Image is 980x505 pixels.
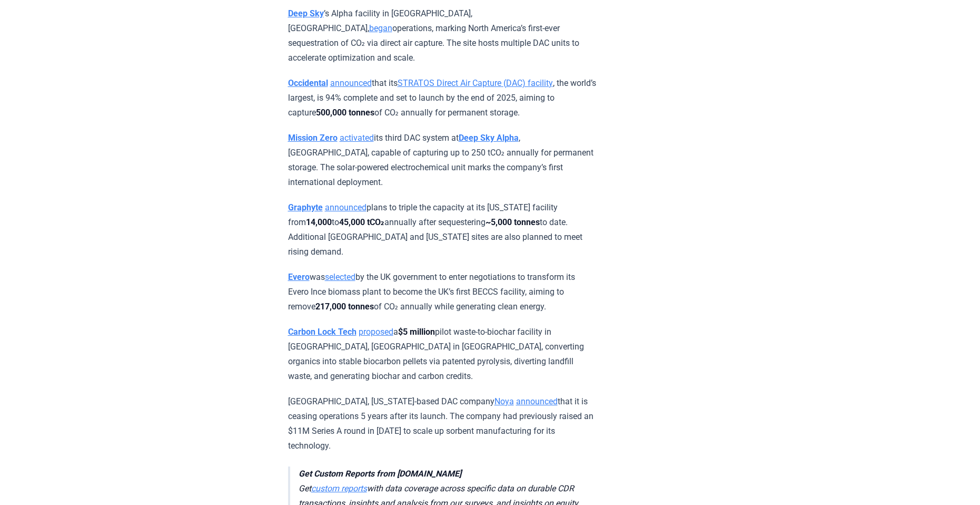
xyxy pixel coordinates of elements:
[288,6,596,65] p: ’s Alpha facility in [GEOGRAPHIC_DATA], [GEOGRAPHIC_DATA], operations, marking North America’s fi...
[288,200,596,259] p: plans to triple the capacity at its [US_STATE] facility from to annually after sequestering to da...
[288,78,328,88] a: Occidental
[359,327,393,337] a: proposed
[288,272,310,282] a: Evero
[288,270,596,314] p: was by the UK government to enter negotiations to transform its Evero Ince biomass plant to becom...
[288,76,596,120] p: that its , the world’s largest, is 94% complete and set to launch by the end of 2025, aiming to c...
[316,108,374,118] strong: 500,000 tonnes
[494,396,514,406] a: Noya
[339,217,384,227] strong: 45,000 tCO₂
[299,469,461,479] strong: Get Custom Reports from [DOMAIN_NAME]
[288,327,357,337] a: Carbon Lock Tech
[369,23,392,33] a: began
[398,78,553,88] a: STRATOS Direct Air Capture (DAC) facility
[459,133,519,143] a: Deep Sky Alpha
[288,325,596,384] p: a pilot waste-to-biochar facility in [GEOGRAPHIC_DATA], [GEOGRAPHIC_DATA] in [GEOGRAPHIC_DATA], c...
[288,394,596,453] p: [GEOGRAPHIC_DATA], [US_STATE]-based DAC company that it is ceasing operations 5 years after its l...
[486,217,540,227] strong: ~5,000 tonnes
[315,302,374,312] strong: 217,000 tonnes
[325,272,355,282] a: selected
[288,133,338,143] a: Mission Zero
[330,78,372,88] a: announced
[306,217,332,227] strong: 14,000
[288,131,596,190] p: its third DAC system at , [GEOGRAPHIC_DATA], capable of capturing up to 250 tCO₂ annually for per...
[325,202,367,212] a: announced
[288,8,324,18] a: Deep Sky
[288,202,323,212] a: Graphyte
[340,133,374,143] a: activated
[516,396,558,406] a: announced
[311,483,367,493] a: custom reports
[398,327,435,337] strong: $5 million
